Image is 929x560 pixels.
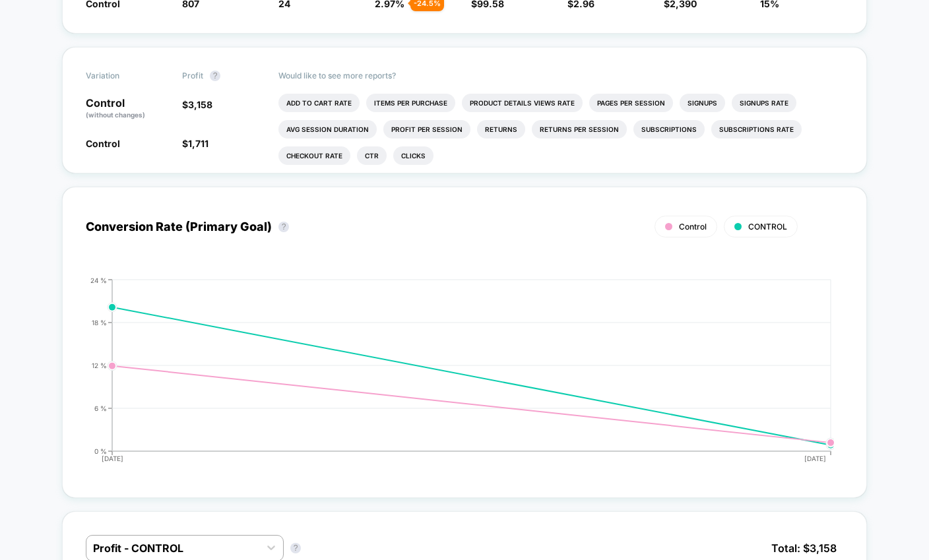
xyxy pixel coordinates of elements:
[633,120,705,139] li: Subscriptions
[711,120,802,139] li: Subscriptions Rate
[182,71,203,80] span: Profit
[383,120,470,139] li: Profit Per Session
[94,404,107,412] tspan: 6 %
[182,138,208,149] span: $
[589,94,673,112] li: Pages Per Session
[101,454,123,462] tspan: [DATE]
[94,447,107,454] tspan: 0 %
[86,98,169,120] p: Control
[278,94,360,112] li: Add To Cart Rate
[804,454,826,462] tspan: [DATE]
[278,146,350,165] li: Checkout Rate
[366,94,455,112] li: Items Per Purchase
[188,138,208,149] span: 1,711
[182,99,212,110] span: $
[86,138,120,149] span: Control
[357,146,387,165] li: Ctr
[278,120,377,139] li: Avg Session Duration
[680,94,725,112] li: Signups
[86,111,145,119] span: (without changes)
[278,71,843,80] p: Would like to see more reports?
[732,94,796,112] li: Signups Rate
[92,361,107,369] tspan: 12 %
[92,318,107,326] tspan: 18 %
[462,94,583,112] li: Product Details Views Rate
[748,222,787,232] span: CONTROL
[393,146,433,165] li: Clicks
[679,222,707,232] span: Control
[188,99,212,110] span: 3,158
[532,120,627,139] li: Returns Per Session
[278,222,289,232] button: ?
[477,120,525,139] li: Returns
[86,71,158,81] span: Variation
[73,276,830,474] div: CONVERSION_RATE
[210,71,220,81] button: ?
[90,276,107,284] tspan: 24 %
[290,543,301,553] button: ?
